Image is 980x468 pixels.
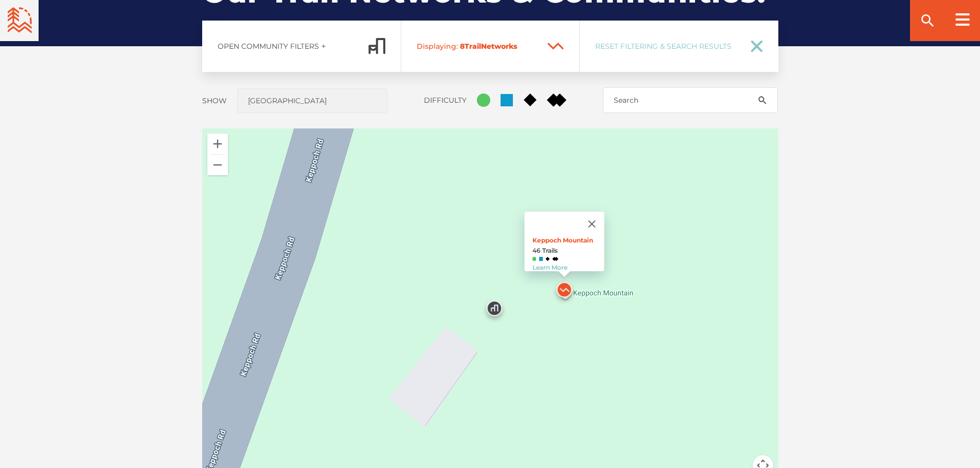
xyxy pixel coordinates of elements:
[481,42,513,51] span: Network
[202,21,401,72] a: Open Community Filtersadd
[202,96,227,105] label: Show
[207,155,228,175] button: Zoom out
[747,87,778,113] button: search
[552,257,558,261] img: Double Black Diamond
[460,42,465,51] span: 8
[603,87,778,113] input: Search
[424,96,467,105] label: Difficulty
[532,247,604,254] strong: 46 Trails
[417,42,538,51] span: Trail
[513,42,518,51] span: s
[218,42,319,51] span: Open Community Filters
[595,42,737,51] span: Reset Filtering & Search Results
[757,95,768,105] ion-icon: search
[417,42,458,51] span: Displaying:
[919,12,936,29] ion-icon: search
[207,134,228,154] button: Zoom in
[539,257,543,261] img: Blue Square
[580,21,778,72] a: Reset Filtering & Search Results
[532,257,536,261] img: Green Circle
[320,43,327,50] ion-icon: add
[579,212,604,236] button: Close
[532,264,567,271] a: Learn More
[545,257,549,261] img: Black Diamond
[532,236,593,244] a: Keppoch Mountain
